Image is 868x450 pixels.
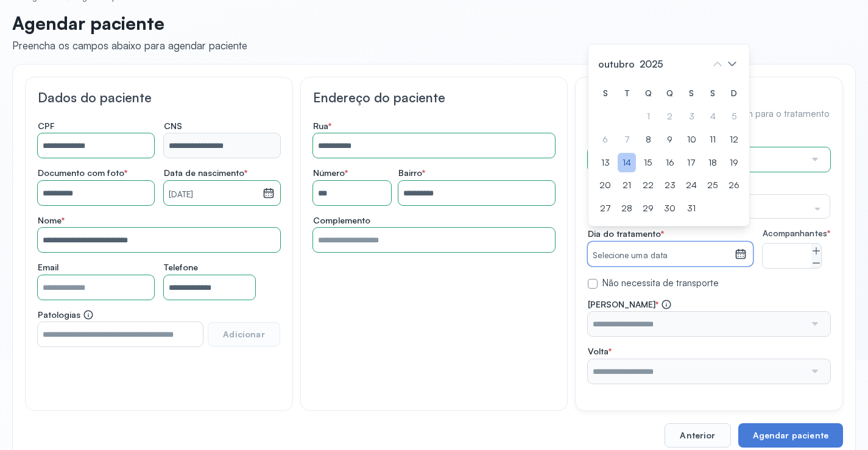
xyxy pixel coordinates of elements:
span: CPF [38,121,55,132]
span: Número [313,167,348,178]
div: 10 [682,130,700,150]
small: [DATE] [169,189,258,201]
div: 15 [639,153,657,173]
div: 20 [596,175,615,195]
div: 31 [682,199,700,219]
span: Rua [313,121,331,132]
span: Volta [588,346,612,357]
div: 28 [618,199,636,219]
div: 9 [660,130,679,150]
div: 27 [596,199,615,219]
small: Selecione uma data [593,250,730,262]
div: 23 [660,175,679,195]
span: Complemento [313,215,370,226]
div: 26 [725,175,743,195]
div: 11 [704,130,722,150]
div: 8 [639,130,657,150]
span: Acompanhantes [763,228,830,239]
div: D [725,83,743,104]
div: 17 [682,153,700,173]
div: Q [639,83,657,104]
span: Nome [38,215,65,226]
p: Agendar paciente [12,12,247,34]
div: 24 [682,175,700,195]
span: Email [38,262,58,273]
div: 12 [725,130,743,150]
div: 13 [596,153,615,173]
span: outubro [596,55,637,72]
span: Documento com foto [38,167,127,178]
label: Não necessita de transporte [602,278,719,289]
div: 14 [618,153,636,173]
span: CNS [164,121,182,132]
div: 22 [639,175,657,195]
div: 19 [725,153,743,173]
div: S [704,83,722,104]
span: Patologias [38,309,94,320]
div: Q [660,83,679,104]
div: 29 [639,199,657,219]
span: Data de nascimento [164,167,247,178]
div: Preencha os campos abaixo para agendar paciente [12,39,247,52]
div: S [682,83,700,104]
button: Anterior [665,423,730,448]
div: T [618,83,636,104]
span: Bairro [398,167,425,178]
span: Telefone [164,262,198,273]
button: Adicionar [208,322,280,346]
h3: Dados do paciente [38,90,280,105]
span: Dia do tratamento [588,228,664,239]
span: [PERSON_NAME] [588,299,672,310]
div: 21 [618,175,636,195]
div: 25 [704,175,722,195]
span: 2025 [637,55,666,72]
button: Agendar paciente [738,423,843,448]
h3: Endereço do paciente [313,90,556,105]
div: S [596,83,615,104]
div: 16 [660,153,679,173]
div: 18 [704,153,722,173]
div: 30 [660,199,679,219]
